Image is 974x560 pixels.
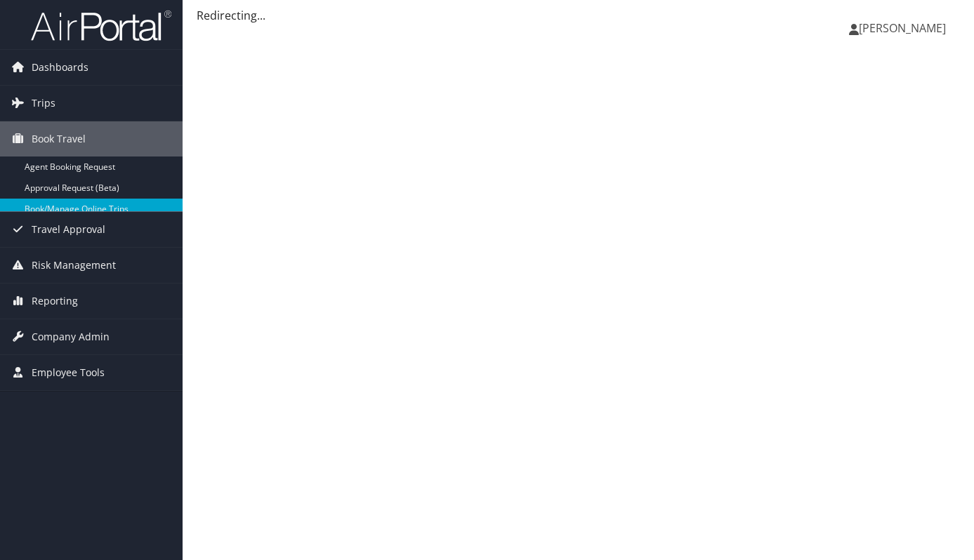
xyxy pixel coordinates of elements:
[32,248,116,283] span: Risk Management
[849,7,960,49] a: [PERSON_NAME]
[859,20,946,36] span: [PERSON_NAME]
[32,319,110,354] span: Company Admin
[32,355,105,390] span: Employee Tools
[32,212,105,247] span: Travel Approval
[32,284,78,319] span: Reporting
[197,7,960,24] div: Redirecting...
[31,9,171,42] img: airportal-logo.png
[32,50,88,85] span: Dashboards
[32,121,86,156] span: Book Travel
[32,86,55,121] span: Trips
